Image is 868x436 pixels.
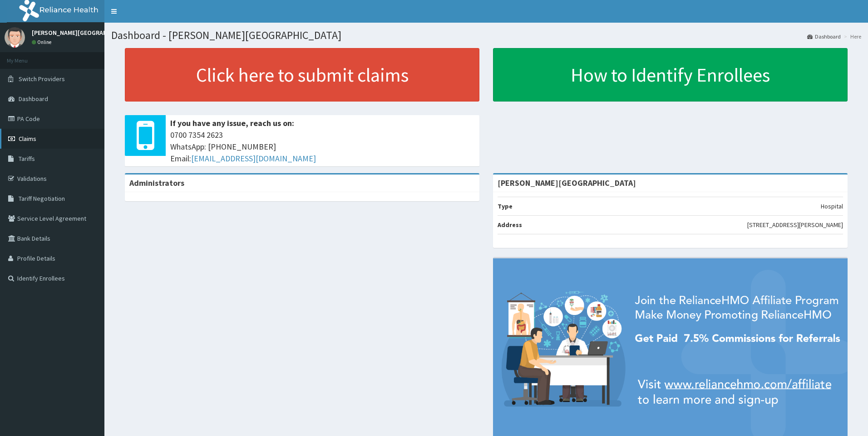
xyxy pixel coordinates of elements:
[807,33,841,40] a: Dashboard
[32,39,54,45] a: Online
[493,48,848,102] a: How to Identify Enrollees
[19,194,65,203] span: Tariff Negotiation
[129,178,184,188] b: Administrators
[125,48,479,102] a: Click here to submit claims
[19,155,35,163] span: Tariffs
[498,178,636,188] strong: [PERSON_NAME][GEOGRAPHIC_DATA]
[170,118,294,128] b: If you have any issue, reach us on:
[111,29,861,41] h1: Dashboard - [PERSON_NAME][GEOGRAPHIC_DATA]
[191,153,316,164] a: [EMAIL_ADDRESS][DOMAIN_NAME]
[842,33,861,40] li: Here
[5,27,25,48] img: User Image
[19,75,65,83] span: Switch Providers
[32,29,136,36] p: [PERSON_NAME][GEOGRAPHIC_DATA]
[821,202,843,211] p: Hospital
[747,220,843,229] p: [STREET_ADDRESS][PERSON_NAME]
[170,129,475,164] span: 0700 7354 2623 WhatsApp: [PHONE_NUMBER] Email:
[19,135,36,143] span: Claims
[498,221,522,229] b: Address
[19,95,48,103] span: Dashboard
[498,202,513,210] b: Type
